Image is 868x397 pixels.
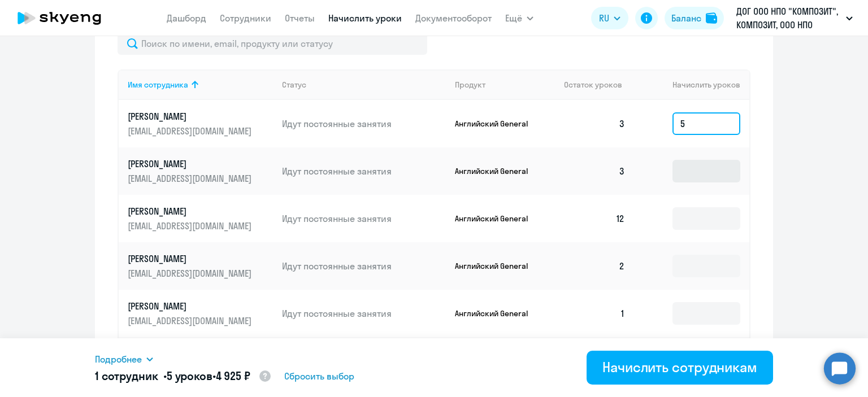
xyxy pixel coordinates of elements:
[555,195,634,242] td: 12
[555,290,634,337] td: 1
[128,205,273,232] a: [PERSON_NAME][EMAIL_ADDRESS][DOMAIN_NAME]
[505,11,522,25] span: Ещё
[665,7,724,29] button: Балансbalance
[282,307,446,320] p: Идут постоянные занятия
[128,205,254,217] p: [PERSON_NAME]
[128,267,254,280] p: [EMAIL_ADDRESS][DOMAIN_NAME]
[284,369,354,383] span: Сбросить выбор
[602,358,757,376] div: Начислить сотрудникам
[128,125,254,137] p: [EMAIL_ADDRESS][DOMAIN_NAME]
[564,80,634,90] div: Остаток уроков
[282,260,446,272] p: Идут постоянные занятия
[328,12,402,24] a: Начислить уроки
[128,315,254,327] p: [EMAIL_ADDRESS][DOMAIN_NAME]
[282,212,446,225] p: Идут постоянные занятия
[285,12,315,24] a: Отчеты
[455,80,485,90] div: Продукт
[415,12,492,24] a: Документооборот
[555,242,634,290] td: 2
[591,7,628,29] button: RU
[555,147,634,195] td: 3
[736,5,841,32] p: ДОГ ООО НПО "КОМПОЗИТ", КОМПОЗИТ, ООО НПО
[128,80,273,90] div: Имя сотрудника
[455,80,555,90] div: Продукт
[455,213,540,224] p: Английский General
[95,368,272,385] h5: 1 сотрудник • •
[455,119,540,129] p: Английский General
[555,100,634,147] td: 3
[587,351,773,385] button: Начислить сотрудникам
[731,5,858,32] button: ДОГ ООО НПО "КОМПОЗИТ", КОМПОЗИТ, ООО НПО
[128,110,254,123] p: [PERSON_NAME]
[671,11,701,25] div: Баланс
[128,80,188,90] div: Имя сотрудника
[167,12,206,24] a: Дашборд
[555,337,634,385] td: 3
[455,261,540,271] p: Английский General
[128,300,254,312] p: [PERSON_NAME]
[282,165,446,177] p: Идут постоянные занятия
[505,7,533,29] button: Ещё
[599,11,609,25] span: RU
[564,80,622,90] span: Остаток уроков
[128,158,273,185] a: [PERSON_NAME][EMAIL_ADDRESS][DOMAIN_NAME]
[128,110,273,137] a: [PERSON_NAME][EMAIL_ADDRESS][DOMAIN_NAME]
[706,12,717,24] img: balance
[128,252,273,280] a: [PERSON_NAME][EMAIL_ADDRESS][DOMAIN_NAME]
[118,32,427,55] input: Поиск по имени, email, продукту или статусу
[128,158,254,170] p: [PERSON_NAME]
[282,80,446,90] div: Статус
[220,12,271,24] a: Сотрудники
[282,117,446,130] p: Идут постоянные занятия
[128,220,254,232] p: [EMAIL_ADDRESS][DOMAIN_NAME]
[216,369,250,383] span: 4 925 ₽
[128,300,273,327] a: [PERSON_NAME][EMAIL_ADDRESS][DOMAIN_NAME]
[167,369,212,383] span: 5 уроков
[634,69,749,100] th: Начислить уроков
[282,80,306,90] div: Статус
[128,252,254,265] p: [PERSON_NAME]
[455,166,540,176] p: Английский General
[455,308,540,319] p: Английский General
[128,172,254,185] p: [EMAIL_ADDRESS][DOMAIN_NAME]
[95,352,142,366] span: Подробнее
